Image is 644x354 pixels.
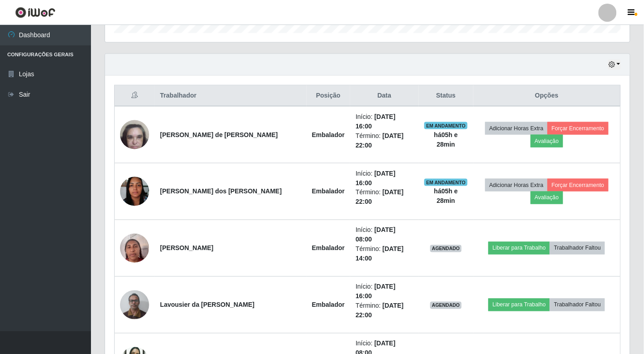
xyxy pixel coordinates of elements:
img: 1743993949303.jpeg [120,115,149,154]
li: Término: [356,301,413,320]
img: 1737744028032.jpeg [120,229,149,267]
li: Término: [356,245,413,264]
img: CoreUI Logo [15,7,55,18]
button: Avaliação [531,135,563,147]
strong: [PERSON_NAME] de [PERSON_NAME] [160,131,278,138]
strong: há 05 h e 28 min [434,131,458,148]
button: Trabalhador Faltou [550,299,605,311]
time: [DATE] 08:00 [356,226,396,243]
span: EM ANDAMENTO [424,179,468,186]
li: Início: [356,112,413,131]
span: AGENDADO [430,245,462,252]
button: Forçar Encerramento [548,122,609,135]
strong: Embalador [312,245,345,252]
button: Avaliação [531,192,563,204]
button: Adicionar Horas Extra [485,179,548,192]
button: Adicionar Horas Extra [485,122,548,135]
th: Trabalhador [155,85,307,107]
button: Trabalhador Faltou [550,242,605,255]
strong: há 05 h e 28 min [434,188,458,205]
strong: Embalador [312,188,345,195]
time: [DATE] 16:00 [356,113,396,130]
li: Início: [356,169,413,188]
img: 1746326143997.jpeg [120,285,149,324]
span: EM ANDAMENTO [424,122,468,129]
strong: Lavousier da [PERSON_NAME] [160,301,255,309]
span: AGENDADO [430,302,462,309]
li: Término: [356,188,413,207]
button: Liberar para Trabalho [488,242,550,255]
strong: [PERSON_NAME] dos [PERSON_NAME] [160,188,282,195]
li: Início: [356,282,413,301]
th: Opções [473,85,621,107]
li: Início: [356,226,413,245]
strong: Embalador [312,301,345,309]
button: Forçar Encerramento [548,179,609,192]
time: [DATE] 16:00 [356,283,396,300]
th: Status [419,85,473,107]
strong: Embalador [312,131,345,138]
li: Término: [356,131,413,150]
button: Liberar para Trabalho [488,299,550,311]
th: Data [350,85,419,107]
img: 1751659214468.jpeg [120,172,149,211]
time: [DATE] 16:00 [356,170,396,187]
strong: [PERSON_NAME] [160,245,213,252]
th: Posição [307,85,350,107]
